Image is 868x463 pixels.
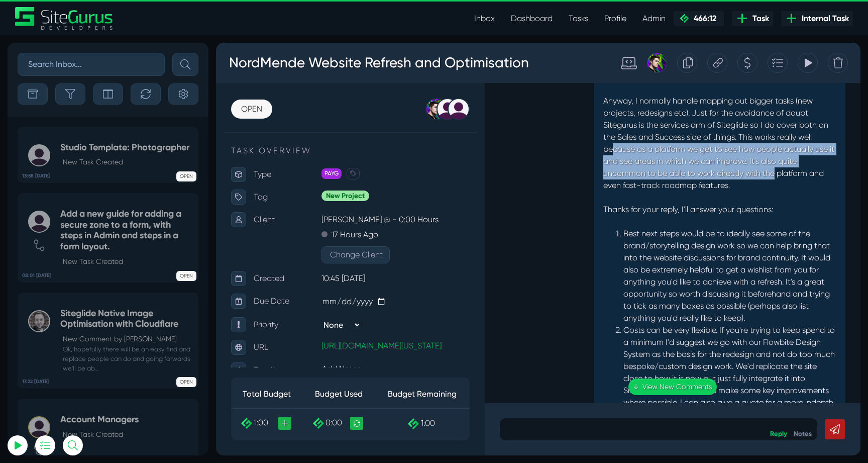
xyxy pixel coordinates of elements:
h5: Account Managers [60,414,139,425]
div: Standard [395,10,421,30]
a: Recalculate Budget Used [134,374,147,387]
img: Sitegurus Logo [15,7,114,30]
a: SiteGurus [15,7,114,30]
p: URL [38,297,105,312]
p: New Comment by [PERSON_NAME] [63,334,193,344]
span: 1:00 [205,376,219,385]
a: [URL][DOMAIN_NAME][US_STATE] [105,298,226,308]
b: 08:01 [DATE] [22,272,51,280]
span: Task [748,13,769,25]
h5: Add a new guide for adding a secure zone to a form, with steps in Admin and steps in a form layout. [60,209,193,252]
div: Add Notes [103,317,256,335]
span: 466:12 [690,14,716,23]
a: 17:22 [DATE] Siteglide Native Image Optimisation with CloudflareNew Comment by [PERSON_NAME] Ok, ... [18,293,198,389]
li: Best next steps would be to ideally see some of the brand/storytelling design work so we can help... [407,185,620,282]
a: Dashboard [503,9,561,29]
small: Ok, hopefully there will be an easy find and replace people can do and going forwards we'll be ab... [60,344,193,374]
p: Priority [38,274,105,290]
button: Log In [33,177,143,199]
span: 1:00 [38,375,52,385]
span: OPEN [176,377,196,387]
a: Inbox [466,9,503,29]
p: 10:45 [DATE] [105,228,254,243]
p: [PERSON_NAME] @ - 0:00 Hours [105,169,254,184]
button: Change Client [105,204,174,221]
h5: Siteglide Native Image Optimisation with Cloudflare [60,308,193,330]
p: Anyway, I normally handle mapping out bigger tasks (new projects, redesigns etc). Just for the av... [387,52,620,149]
span: OPEN [176,271,196,281]
a: Reply [554,387,571,395]
div: Copy this Task URL [491,10,511,30]
div: View Tracking Items [582,10,602,30]
h5: Studio Template: Photographer [60,142,189,153]
p: New Task Created [63,429,139,440]
h3: NordMende Website Refresh and Optimisation [13,7,313,33]
a: Internal Task [781,11,853,26]
div: Create a Quote [521,10,541,30]
th: Budget Remaining [159,337,254,366]
li: Costs can be very flexible. If you're trying to keep spend to a minimum I'd suggest we go with ou... [407,282,620,462]
p: Type [38,124,105,139]
a: + [62,374,75,387]
p: Dev Notes [38,320,105,335]
a: Notes [578,387,596,395]
p: Client [38,169,105,184]
a: 466:12 [674,11,724,26]
span: 0:00 [110,375,126,385]
input: Search Inbox... [18,53,165,76]
th: Total Budget [15,337,87,366]
a: ↓ View New Comments [412,336,501,352]
b: 17:22 [DATE] [22,378,49,386]
p: Tag [38,147,105,162]
div: Delete Task [612,10,632,30]
a: Profile [596,9,634,29]
input: Email [33,118,143,140]
p: New Task Created [63,157,189,167]
a: Task [732,11,773,26]
p: Due Date [38,251,105,266]
p: TASK OVERVIEW [15,102,254,114]
a: 08:01 [DATE] Add a new guide for adding a secure zone to a form, with steps in Admin and steps in... [18,193,198,282]
p: New Task Created [63,256,193,267]
span: PAYG [105,126,126,136]
span: OPEN [176,171,196,181]
div: Duplicate this Task [461,10,481,30]
a: Tasks [561,9,596,29]
p: Created [38,228,105,243]
a: 13:58 [DATE] Studio Template: PhotographerNew Task Created OPEN [18,127,198,183]
p: Thanks for your reply, I'll answer your questions: [387,161,620,173]
div: Add to Task Drawer [552,10,572,30]
a: OPEN [15,57,56,76]
b: 13:58 [DATE] [22,172,50,180]
p: 17 Hours Ago [116,184,162,200]
th: Budget Used [87,337,159,366]
a: Admin [634,9,674,29]
div: Josh Carter [421,10,451,30]
span: Internal Task [798,13,849,25]
span: New Project [105,148,153,158]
